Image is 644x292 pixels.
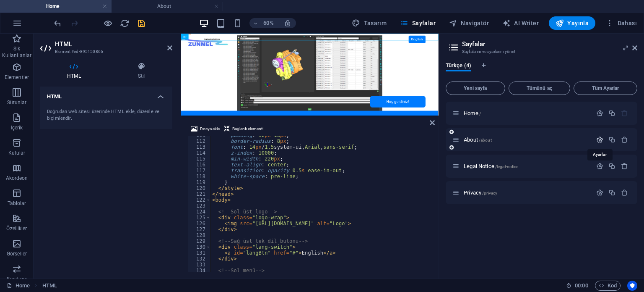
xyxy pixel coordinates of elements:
p: Akordeon [6,175,28,182]
span: Dosya ekle [200,124,220,134]
h2: Sayfalar [462,40,637,48]
div: 112 [188,138,211,144]
div: Legal Notice/legal-notice [461,163,592,169]
button: Yayınla [549,16,595,30]
p: Elementler [5,74,29,81]
div: 114 [188,150,211,156]
span: Dahası [605,19,637,27]
div: 134 [188,268,211,274]
div: Ayarlar [596,189,603,196]
h6: Oturum süresi [566,281,588,291]
p: Tablolar [8,200,26,207]
div: Ayarlar [596,163,603,170]
span: Seçmek için tıkla. Düzenlemek için çift tıkla [42,281,57,291]
div: Çoğalt [608,189,615,196]
div: 116 [188,162,211,168]
h4: HTML [40,87,172,102]
div: 115 [188,156,211,162]
button: save [136,18,146,28]
h3: Sayfalarını ve ayarlarını yönet [462,48,621,55]
div: Sil [621,189,628,196]
div: Çoğalt [608,136,615,143]
div: Başlangıç sayfası silinemez [621,110,628,117]
button: Usercentrics [627,281,637,291]
div: 122 [188,197,211,203]
span: /about [479,138,492,142]
div: 126 [188,221,211,226]
div: 128 [188,232,211,238]
button: Tasarım [348,16,390,30]
span: / [479,111,481,116]
div: 131 [188,250,211,256]
button: Tümünü aç [509,82,571,95]
span: Yayınla [556,19,589,27]
div: About/about [461,137,592,142]
button: Dosya ekle [190,124,221,134]
button: Tüm Ayarlar [574,82,637,95]
span: Sayfalar [400,19,436,27]
button: Bağlantı elementi [223,124,265,134]
div: 127 [188,226,211,232]
div: 117 [188,168,211,174]
div: 120 [188,185,211,191]
h4: HTML [40,62,111,80]
span: 00 00 [575,281,588,291]
span: Yeni sayfa [449,86,501,91]
div: Sil [621,163,628,170]
span: Tasarım [352,19,387,27]
h3: Element #ed-895150866 [55,48,156,55]
button: reload [119,18,130,28]
div: 133 [188,262,211,268]
div: 121 [188,191,211,197]
div: 118 [188,174,211,179]
div: 129 [188,238,211,244]
div: Dil Sekmeleri [446,62,637,78]
i: Geri al: Sayfaları değiştir (Ctrl+Z) [53,18,62,28]
div: Privacy/privacy [461,190,592,195]
span: Sayfayı açmak için tıkla [464,189,497,196]
p: Görseller [7,250,27,257]
span: Sayfayı açmak için tıkla [464,110,481,116]
div: 113 [188,144,211,150]
span: AI Writer [502,19,539,27]
i: Kaydet (Ctrl+S) [137,18,146,28]
p: Kutular [8,150,26,156]
div: Sil [621,136,628,143]
p: İçerik [10,124,23,131]
h4: Stil [111,62,172,80]
div: 119 [188,179,211,185]
span: Türkçe (4) [446,61,471,72]
button: Kod [595,281,621,291]
span: : [581,282,582,289]
h4: About [112,2,223,11]
div: Home/ [461,110,592,116]
span: About [464,137,492,143]
h6: 60% [262,18,275,28]
p: Kaydırıcı [7,276,27,282]
span: /legal-notice [495,164,519,169]
div: Ayarlar [596,110,603,117]
a: Seçimi iptal etmek için tıkla. Sayfaları açmak için çift tıkla [7,281,30,291]
div: Çoğalt [608,110,615,117]
button: Navigatör [446,16,492,30]
div: 124 [188,209,211,215]
span: Tüm Ayarlar [577,86,634,91]
span: /privacy [482,191,497,195]
span: Navigatör [449,19,489,27]
span: Kod [599,281,617,291]
div: 130 [188,244,211,250]
div: 123 [188,203,211,209]
button: Sayfalar [397,16,439,30]
p: Sütunlar [7,99,27,106]
div: 132 [188,256,211,262]
button: 60% [249,18,279,28]
div: Doğrudan web sitesi üzerinde HTML ekle, düzenle ve biçimlendir. [47,108,166,122]
p: Özellikler [6,225,27,232]
span: Sayfayı açmak için tıkla [464,163,518,169]
span: Bağlantı elementi [232,124,263,134]
h2: HTML [55,40,172,48]
div: 125 [188,215,211,221]
div: Çoğalt [608,163,615,170]
nav: breadcrumb [42,281,57,291]
button: Dahası [602,16,640,30]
